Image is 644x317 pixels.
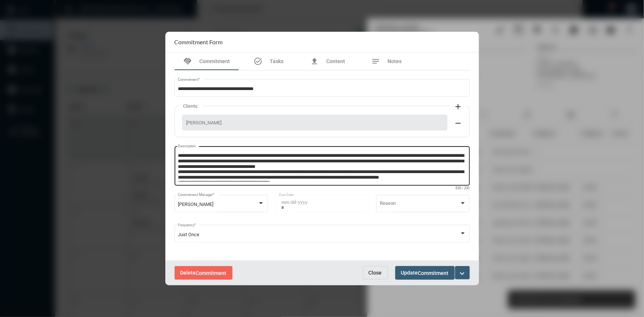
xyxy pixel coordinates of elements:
mat-icon: add [454,102,463,111]
span: Close [369,270,382,276]
span: Commitment [196,270,227,276]
mat-icon: task_alt [254,57,262,66]
span: [PERSON_NAME] [186,120,443,125]
span: Tasks [270,58,283,64]
mat-icon: expand_more [458,269,467,278]
button: DeleteCommitment [175,266,233,280]
button: Close [363,266,388,279]
span: Commitment [418,270,449,276]
h2: Commitment Form [175,38,223,45]
mat-hint: 838 / 200 [456,186,470,190]
span: [PERSON_NAME] [178,201,213,207]
span: Update [401,270,449,276]
span: Content [326,58,345,64]
span: Commitment [200,58,230,64]
mat-icon: notes [372,57,380,66]
button: UpdateCommitment [395,266,455,280]
mat-icon: file_upload [310,57,319,66]
span: Delete [180,270,227,276]
span: Just Once [178,232,199,237]
label: Clients: [180,103,203,109]
mat-icon: handshake [183,57,192,66]
span: Notes [388,58,402,64]
mat-icon: remove [454,119,463,128]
